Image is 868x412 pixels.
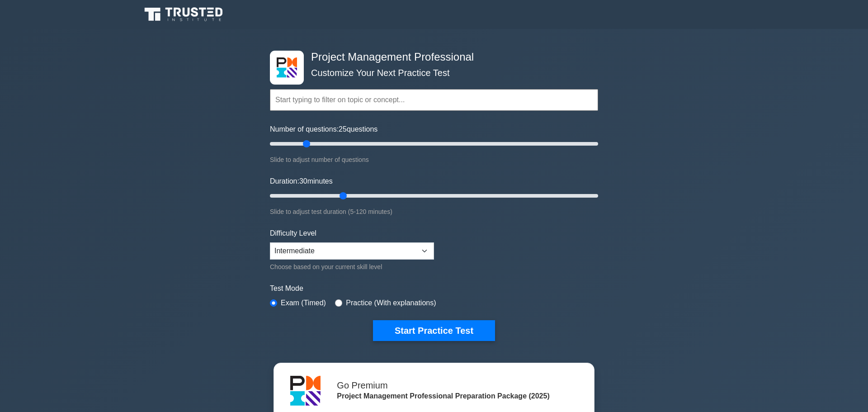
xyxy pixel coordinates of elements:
h4: Project Management Professional [307,51,554,64]
input: Start typing to filter on topic or concept... [270,89,598,111]
button: Start Practice Test [373,320,495,341]
div: Slide to adjust number of questions [270,154,598,165]
label: Practice (With explanations) [346,298,436,308]
label: Number of questions: questions [270,124,377,135]
div: Slide to adjust test duration (5-120 minutes) [270,206,598,217]
span: 25 [339,125,347,133]
label: Difficulty Level [270,228,316,239]
div: Choose based on your current skill level [270,261,434,272]
label: Duration: minutes [270,176,333,187]
label: Exam (Timed) [281,298,326,308]
span: 30 [299,177,307,185]
label: Test Mode [270,283,598,294]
